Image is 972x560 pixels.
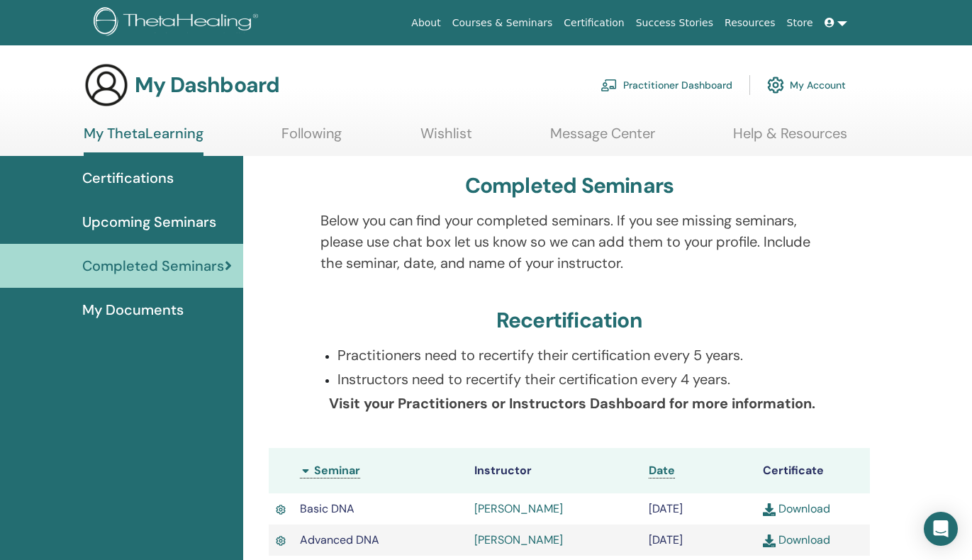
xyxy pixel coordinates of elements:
[82,255,224,276] span: Completed Seminars
[276,534,286,548] img: Active Certificate
[767,73,784,97] img: cog.svg
[135,72,279,98] h3: My Dashboard
[600,69,732,101] a: Practitioner Dashboard
[320,210,818,274] p: Below you can find your completed seminars. If you see missing seminars, please use chat box let ...
[84,125,203,156] a: My ThetaLearning
[84,62,129,108] img: generic-user-icon.jpg
[337,369,818,390] p: Instructors need to recertify their certification every 4 years.
[630,10,719,36] a: Success Stories
[600,79,618,91] img: chalkboard-teacher.svg
[924,512,958,546] div: Open Intercom Messenger
[82,167,174,189] span: Certifications
[94,7,263,39] img: logo.png
[82,299,184,320] span: My Documents
[447,10,559,36] a: Courses & Seminars
[420,125,472,152] a: Wishlist
[763,534,776,547] img: download.svg
[649,463,675,478] a: Date
[281,125,342,152] a: Following
[756,448,870,493] th: Certificate
[300,501,354,516] span: Basic DNA
[496,308,642,333] h3: Recertification
[300,532,379,547] span: Advanced DNA
[550,125,655,152] a: Message Center
[763,532,830,547] a: Download
[406,10,446,36] a: About
[642,493,756,525] td: [DATE]
[329,394,815,413] b: Visit your Practitioners or Instructors Dashboard for more information.
[719,10,781,36] a: Resources
[467,448,642,493] th: Instructor
[733,125,847,152] a: Help & Resources
[763,501,830,516] a: Download
[82,211,216,233] span: Upcoming Seminars
[337,345,818,366] p: Practitioners need to recertify their certification every 5 years.
[763,503,776,516] img: download.svg
[558,10,630,36] a: Certification
[474,532,563,547] a: [PERSON_NAME]
[465,173,674,198] h3: Completed Seminars
[276,503,286,517] img: Active Certificate
[781,10,819,36] a: Store
[642,525,756,556] td: [DATE]
[767,69,846,101] a: My Account
[474,501,563,516] a: [PERSON_NAME]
